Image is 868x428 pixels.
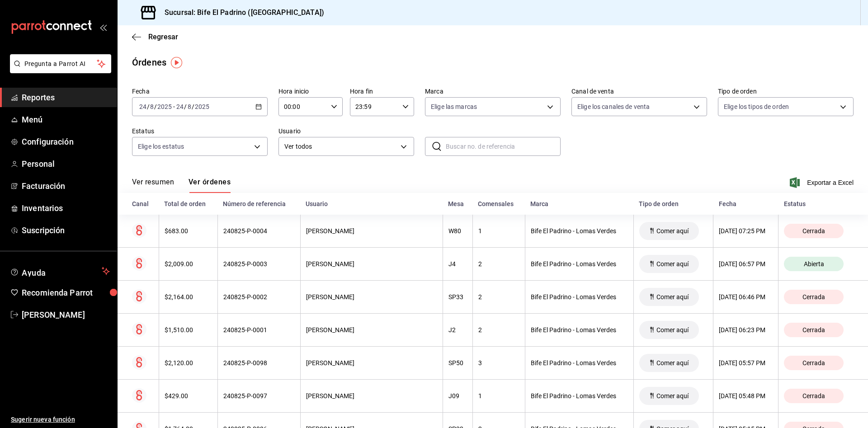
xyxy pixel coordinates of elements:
img: Tooltip marker [171,57,182,68]
span: Comer aquí [653,326,692,334]
label: Hora inicio [278,88,343,94]
div: Marca [530,200,628,207]
label: Usuario [278,128,414,134]
input: ---- [157,103,172,110]
button: Ver órdenes [189,178,231,193]
label: Canal de venta [571,88,707,94]
div: 3 [478,359,519,367]
div: Bife El Padrino - Lomas Verdes [531,392,628,400]
label: Estatus [132,128,268,134]
button: Pregunta a Parrot AI [10,54,111,73]
div: [PERSON_NAME] [306,227,437,235]
div: J2 [448,326,467,334]
span: Reportes [22,91,110,103]
div: $2,009.00 [165,260,212,268]
span: Cerrada [799,227,829,235]
span: Cerrada [799,392,829,400]
div: 2 [478,326,519,334]
div: Bife El Padrino - Lomas Verdes [531,227,628,235]
div: [PERSON_NAME] [306,260,437,268]
span: Pregunta a Parrot AI [24,59,97,69]
span: / [147,103,150,110]
div: 240825-P-0098 [223,359,295,367]
div: Fecha [719,200,773,207]
span: Cerrada [799,359,829,367]
div: Número de referencia [223,200,295,207]
span: Cerrada [799,326,829,334]
div: 1 [478,227,519,235]
div: Comensales [478,200,519,207]
span: Comer aquí [653,392,692,400]
div: Bife El Padrino - Lomas Verdes [531,293,628,301]
input: Buscar no. de referencia [446,137,561,155]
div: 240825-P-0097 [223,392,295,400]
label: Marca [425,88,561,94]
span: Recomienda Parrot [22,287,110,299]
input: -- [176,103,184,110]
span: Suscripción [22,224,110,236]
div: 240825-P-0004 [223,227,295,235]
button: Ver resumen [132,178,174,193]
div: Tipo de orden [639,200,708,207]
label: Hora fin [350,88,414,94]
span: Abierta [800,260,828,268]
div: Bife El Padrino - Lomas Verdes [531,260,628,268]
div: [PERSON_NAME] [306,359,437,367]
div: Órdenes [132,56,166,69]
div: [DATE] 06:46 PM [719,293,773,301]
span: Elige los canales de venta [577,102,650,111]
div: $2,164.00 [165,293,212,301]
span: Menú [22,113,110,126]
button: Exportar a Excel [792,177,854,188]
div: 2 [478,293,519,301]
span: Sugerir nueva función [11,415,110,424]
div: [DATE] 05:48 PM [719,392,773,400]
div: Estatus [784,200,854,207]
span: Inventarios [22,202,110,214]
div: 1 [478,392,519,400]
h3: Sucursal: Bife El Padrino ([GEOGRAPHIC_DATA]) [157,7,324,18]
span: Comer aquí [653,227,692,235]
span: Elige las marcas [431,102,477,111]
label: Tipo de orden [718,88,854,94]
span: Comer aquí [653,260,692,268]
div: [PERSON_NAME] [306,293,437,301]
div: 240825-P-0003 [223,260,295,268]
div: SP33 [448,293,467,301]
button: Regresar [132,33,178,41]
div: [DATE] 05:57 PM [719,359,773,367]
span: Elige los tipos de orden [724,102,789,111]
button: open_drawer_menu [99,24,107,31]
input: ---- [194,103,210,110]
span: Comer aquí [653,359,692,367]
div: Total de orden [164,200,212,207]
div: 240825-P-0001 [223,326,295,334]
div: [DATE] 06:23 PM [719,326,773,334]
span: Regresar [148,33,178,41]
div: navigation tabs [132,178,231,193]
div: 2 [478,260,519,268]
div: W80 [448,227,467,235]
span: / [192,103,194,110]
div: Usuario [306,200,437,207]
div: J4 [448,260,467,268]
div: Bife El Padrino - Lomas Verdes [531,326,628,334]
span: Elige los estatus [138,142,184,151]
div: $2,120.00 [165,359,212,367]
div: Canal [132,200,153,207]
span: / [154,103,157,110]
div: [PERSON_NAME] [306,326,437,334]
span: / [184,103,187,110]
div: $683.00 [165,227,212,235]
input: -- [150,103,154,110]
a: Pregunta a Parrot AI [6,66,111,75]
span: Cerrada [799,293,829,301]
span: Configuración [22,136,110,148]
span: Ayuda [22,266,98,277]
input: -- [187,103,192,110]
span: Comer aquí [653,293,692,301]
span: - [173,103,175,110]
div: SP50 [448,359,467,367]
